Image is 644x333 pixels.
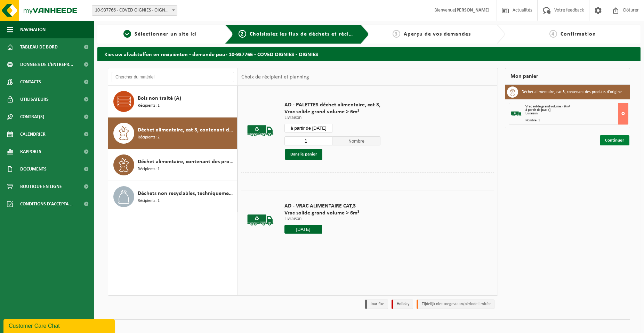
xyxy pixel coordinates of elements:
span: Récipients: 1 [138,198,160,204]
strong: [PERSON_NAME] [455,8,490,13]
span: Calendrier [20,126,46,143]
span: Nombre [332,136,380,145]
button: Dans le panier [285,149,322,160]
span: Bois non traité (A) [138,94,181,103]
span: Déchet alimentaire, contenant des produits d'origine animale, non emballé, catégorie 3 [138,158,235,166]
iframe: chat widget [3,318,116,333]
span: Contacts [20,73,41,91]
span: Navigation [20,21,46,38]
button: Déchets non recyclables, techniquement non combustibles (combustibles) Récipients: 1 [108,181,238,212]
span: Utilisateurs [20,91,49,108]
div: Livraison [525,112,628,115]
a: Continuer [600,135,629,145]
span: Documents [20,160,47,178]
input: Sélectionnez date [284,225,322,234]
span: Contrat(s) [20,108,44,126]
span: Aperçu de vos demandes [404,31,471,37]
span: AD - PALETTES déchet alimentaire, cat 3, [284,101,380,108]
span: Vrac solide grand volume > 6m³ [284,210,359,217]
span: 3 [393,30,400,38]
span: Choisissiez les flux de déchets et récipients [250,31,365,37]
li: Jour fixe [365,300,388,309]
span: Récipients: 2 [138,134,160,141]
p: Livraison [284,115,380,120]
button: Bois non traité (A) Récipients: 1 [108,86,238,118]
span: 4 [549,30,557,38]
span: 2 [239,30,246,38]
span: Rapports [20,143,41,160]
span: Vrac solide grand volume > 6m³ [284,108,380,115]
a: 1Sélectionner un site ici [101,30,219,38]
span: Déchets non recyclables, techniquement non combustibles (combustibles) [138,189,235,198]
span: Données de l'entrepr... [20,56,73,73]
strong: à partir de [DATE] [525,108,550,112]
span: Boutique en ligne [20,178,62,195]
span: Sélectionner un site ici [135,31,197,37]
input: Chercher du matériel [112,72,234,82]
p: Livraison [284,217,359,221]
span: Récipients: 1 [138,103,160,109]
span: 10-937766 - COVED OIGNIES - OIGNIES [92,6,177,15]
span: Récipients: 1 [138,166,160,173]
span: Déchet alimentaire, cat 3, contenant des produits d'origine animale, emballage synthétique [138,126,235,134]
li: Tijdelijk niet toegestaan/période limitée [417,300,494,309]
span: Conditions d'accepta... [20,195,73,213]
div: Choix de récipient et planning [238,68,313,86]
div: Nombre: 1 [525,119,628,122]
h2: Kies uw afvalstoffen en recipiënten - demande pour 10-937766 - COVED OIGNIES - OIGNIES [97,47,641,61]
span: 1 [123,30,131,38]
span: Vrac solide grand volume > 6m³ [525,105,570,108]
span: Confirmation [561,31,596,37]
span: 10-937766 - COVED OIGNIES - OIGNIES [92,5,177,16]
span: AD - VRAC ALIMENTAIRE CAT,3 [284,203,359,210]
button: Déchet alimentaire, contenant des produits d'origine animale, non emballé, catégorie 3 Récipients: 1 [108,149,238,181]
div: Mon panier [505,68,630,85]
li: Holiday [392,300,413,309]
button: Déchet alimentaire, cat 3, contenant des produits d'origine animale, emballage synthétique Récipi... [108,118,238,149]
span: Tableau de bord [20,38,58,56]
input: Sélectionnez date [284,124,332,133]
h3: Déchet alimentaire, cat 3, contenant des produits d'origine animale, emballage synthétique [522,86,625,98]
